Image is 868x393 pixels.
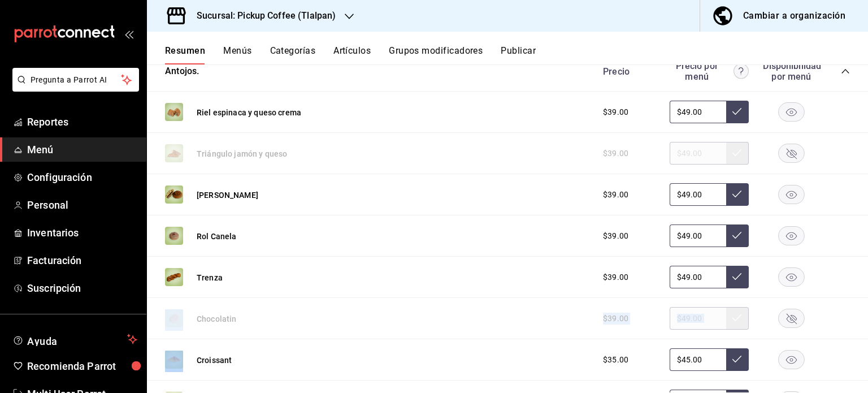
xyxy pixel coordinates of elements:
[31,74,121,86] span: Pregunta a Parrot AI
[670,224,726,247] input: Sin ajuste
[165,45,205,64] button: Resumen
[27,359,137,374] span: Recomienda Parrot
[27,197,137,213] span: Personal
[197,189,258,201] button: [PERSON_NAME]
[603,106,628,118] span: $39.00
[670,348,726,371] input: Sin ajuste
[670,266,726,288] input: Sin ajuste
[27,170,137,185] span: Configuración
[165,65,199,78] button: Antojos.
[27,225,137,240] span: Inventarios
[188,9,336,23] h3: Sucursal: Pickup Coffee (Tlalpan)
[8,82,139,94] a: Pregunta a Parrot AI
[197,272,223,283] button: Trenza
[603,230,628,242] span: $39.00
[27,114,137,129] span: Reportes
[603,271,628,283] span: $39.00
[670,101,726,123] input: Sin ajuste
[197,107,301,118] button: Riel espinaca y queso crema
[27,142,137,157] span: Menú
[603,189,628,201] span: $39.00
[27,253,137,268] span: Facturación
[592,66,664,77] div: Precio
[165,268,183,286] img: Preview
[165,45,868,64] div: navigation tabs
[743,8,845,24] div: Cambiar a organización
[501,45,536,64] button: Publicar
[670,183,726,206] input: Sin ajuste
[27,332,123,346] span: Ayuda
[270,45,316,64] button: Categorías
[197,355,232,366] button: Croissant
[841,67,850,76] button: collapse-category-row
[763,61,819,82] div: Disponibilidad por menú
[197,231,237,242] button: Rol Canela
[223,45,251,64] button: Menús
[27,280,137,296] span: Suscripción
[165,185,183,204] img: Preview
[165,103,183,121] img: Preview
[165,351,183,369] img: Preview
[603,354,628,366] span: $35.00
[165,227,183,245] img: Preview
[124,29,133,38] button: open_drawer_menu
[333,45,371,64] button: Artículos
[12,68,139,92] button: Pregunta a Parrot AI
[670,61,749,82] div: Precio por menú
[389,45,483,64] button: Grupos modificadores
